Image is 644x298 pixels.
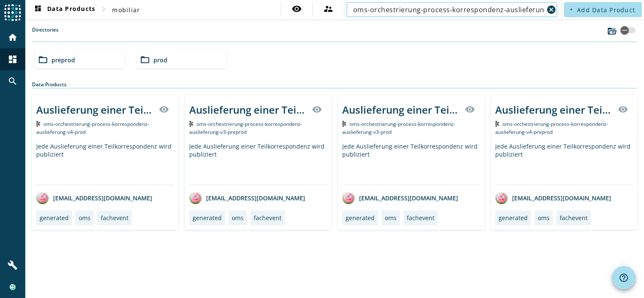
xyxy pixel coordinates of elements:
img: avatar [189,192,202,204]
mat-icon: home [8,32,18,43]
div: Data Products [32,81,637,88]
div: oms [385,214,397,222]
mat-icon: help_outline [619,273,629,283]
span: prod [153,56,167,64]
div: [EMAIL_ADDRESS][DOMAIN_NAME] [342,192,458,204]
img: 1b0cbec40d024048646a4872776d4bf0 [8,283,17,291]
span: preprod [51,56,75,64]
span: Kafka Topic: oms-orchestrierung-process-korrespondenz-auslieferung-v3-prod [342,120,455,136]
img: avatar [36,192,49,204]
img: Kafka Topic: oms-orchestrierung-process-korrespondenz-auslieferung-v3-preprod [189,121,193,127]
span: Kafka Topic: oms-orchestrierung-process-korrespondenz-auslieferung-v4-preprod [495,120,608,136]
mat-icon: cancel [546,5,556,15]
div: [EMAIL_ADDRESS][DOMAIN_NAME] [495,192,611,204]
mat-icon: visibility [292,4,302,14]
div: Auslieferung einer Teilkorrespondenz [36,103,154,117]
div: fachevent [560,214,588,222]
div: fachevent [101,214,129,222]
mat-icon: dashboard [8,54,18,64]
div: oms [79,214,91,222]
mat-icon: visibility [312,104,322,114]
div: [EMAIL_ADDRESS][DOMAIN_NAME] [189,192,305,204]
button: Clear [545,4,557,16]
div: Jede Auslieferung einer Teilkorrespondenz wird publiziert [495,142,633,185]
div: generated [499,214,528,222]
mat-icon: add [569,7,574,12]
input: Search (% or * for wildcards) [353,5,544,15]
div: generated [346,214,375,222]
mat-icon: folder_open [140,55,150,65]
button: mobiliar [109,2,143,17]
img: Kafka Topic: oms-orchestrierung-process-korrespondenz-auslieferung-v3-prod [342,121,346,127]
img: Kafka Topic: oms-orchestrierung-process-korrespondenz-auslieferung-v4-preprod [495,121,499,127]
div: Auslieferung einer Teilkorrespondenz [342,103,460,117]
div: Jede Auslieferung einer Teilkorrespondenz wird publiziert [36,142,174,185]
mat-icon: folder_open [38,55,48,65]
mat-icon: visibility [465,104,475,114]
div: generated [193,214,222,222]
span: Data Products [33,5,95,15]
img: Kafka Topic: oms-orchestrierung-process-korrespondenz-auslieferung-v4-prod [36,121,40,127]
span: Kafka Topic: oms-orchestrierung-process-korrespondenz-auslieferung-v3-preprod [189,120,302,136]
img: avatar [342,192,355,204]
mat-icon: supervisor_account [323,4,333,14]
div: fachevent [407,214,435,222]
img: avatar [495,192,508,204]
div: Auslieferung einer Teilkorrespondenz [495,103,613,117]
span: Kafka Topic: oms-orchestrierung-process-korrespondenz-auslieferung-v4-prod [36,120,149,136]
span: mobiliar [112,6,140,14]
mat-icon: dashboard [33,5,43,15]
label: Directories [32,26,59,42]
mat-icon: visibility [618,104,628,114]
div: oms [538,214,550,222]
div: Jede Auslieferung einer Teilkorrespondenz wird publiziert [342,142,480,185]
mat-icon: build [8,260,18,270]
mat-icon: chevron_right [99,4,109,14]
mat-icon: visibility [159,104,169,114]
button: Add Data Product [564,2,642,17]
button: Data Products [30,2,99,17]
mat-icon: search [8,76,18,86]
div: oms [232,214,244,222]
div: generated [40,214,69,222]
div: Jede Auslieferung einer Teilkorrespondenz wird publiziert [189,142,327,185]
span: Add Data Product [577,6,635,14]
div: Auslieferung einer Teilkorrespondenz [189,103,307,117]
img: spoud-logo.svg [4,4,21,21]
div: fachevent [254,214,282,222]
div: [EMAIL_ADDRESS][DOMAIN_NAME] [36,192,152,204]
